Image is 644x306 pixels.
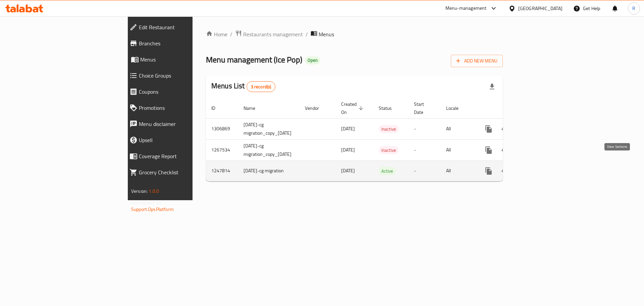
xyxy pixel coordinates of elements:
[139,72,230,80] span: Choice Groups
[235,30,303,39] a: Restaurants management
[124,51,235,68] a: Menus
[481,163,497,179] button: more
[139,88,230,96] span: Coupons
[124,100,235,116] a: Promotions
[379,125,399,133] span: Inactive
[139,23,230,31] span: Edit Restaurant
[131,205,174,214] a: Support.OpsPlatform
[379,104,400,112] span: Status
[456,57,497,65] span: Add New Menu
[124,132,235,148] a: Upsell
[124,116,235,132] a: Menu disclaimer
[243,30,303,38] span: Restaurants management
[211,81,275,92] h2: Menus List
[139,39,230,47] span: Branches
[497,142,513,158] button: Change Status
[238,118,300,139] td: [DATE]-cg migration_copy_[DATE]
[409,139,441,161] td: -
[341,100,365,116] span: Created On
[149,187,159,195] span: 1.0.0
[632,5,635,12] span: R
[139,104,230,112] span: Promotions
[445,4,487,12] div: Menu-management
[139,152,230,160] span: Coverage Report
[414,100,433,116] span: Start Date
[305,56,320,64] div: Open
[319,30,334,38] span: Menus
[441,139,475,161] td: All
[341,145,355,154] span: [DATE]
[131,187,148,195] span: Version:
[131,198,162,207] span: Get support on:
[379,167,396,175] span: Active
[206,30,503,39] nav: breadcrumb
[139,168,230,176] span: Grocery Checklist
[238,139,300,161] td: [DATE]-cg migration_copy_[DATE]
[481,121,497,137] button: more
[211,104,224,112] span: ID
[124,164,235,180] a: Grocery Checklist
[139,136,230,144] span: Upsell
[446,104,467,112] span: Locale
[140,55,230,63] span: Menus
[475,98,550,119] th: Actions
[518,5,562,12] div: [GEOGRAPHIC_DATA]
[409,161,441,181] td: -
[238,161,300,181] td: [DATE]-cg migration
[124,84,235,100] a: Coupons
[206,52,302,67] span: Menu management ( Ice Pop )
[305,57,320,63] span: Open
[481,142,497,158] button: more
[441,161,475,181] td: All
[409,118,441,139] td: -
[206,98,550,181] table: enhanced table
[379,125,399,133] div: Inactive
[341,124,355,133] span: [DATE]
[441,118,475,139] td: All
[497,121,513,137] button: Change Status
[306,30,308,38] li: /
[124,68,235,84] a: Choice Groups
[451,55,503,67] button: Add New Menu
[124,148,235,164] a: Coverage Report
[484,79,500,95] div: Export file
[139,120,230,128] span: Menu disclaimer
[124,19,235,35] a: Edit Restaurant
[124,35,235,51] a: Branches
[379,146,399,154] span: Inactive
[247,84,275,90] span: 3 record(s)
[497,163,513,179] button: Change Status
[305,104,328,112] span: Vendor
[379,167,396,175] div: Active
[247,81,276,92] div: Total records count
[341,166,355,175] span: [DATE]
[244,104,264,112] span: Name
